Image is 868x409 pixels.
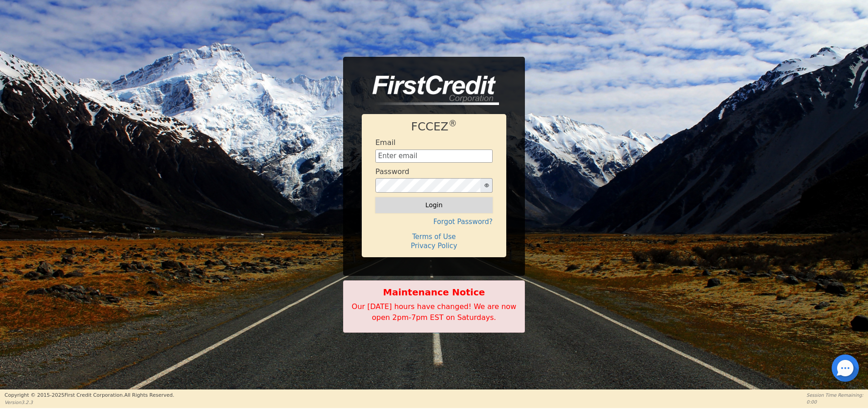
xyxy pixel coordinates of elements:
span: Our [DATE] hours have changed! We are now open 2pm-7pm EST on Saturdays. [352,302,516,322]
sup: ® [449,119,457,128]
h4: Forgot Password? [375,218,493,226]
input: password [375,178,481,193]
p: 0:00 [807,399,863,405]
h4: Password [375,167,409,176]
button: Login [375,197,493,213]
span: All Rights Reserved. [124,392,174,398]
p: Copyright © 2015- 2025 First Credit Corporation. [5,392,174,399]
b: Maintenance Notice [348,285,520,299]
h4: Privacy Policy [375,242,493,250]
h4: Email [375,138,395,147]
p: Version 3.2.3 [5,399,174,406]
h1: FCCEZ [375,120,493,134]
img: logo-CMu_cnol.png [362,75,499,105]
input: Enter email [375,150,493,163]
p: Session Time Remaining: [807,392,863,399]
h4: Terms of Use [375,233,493,241]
